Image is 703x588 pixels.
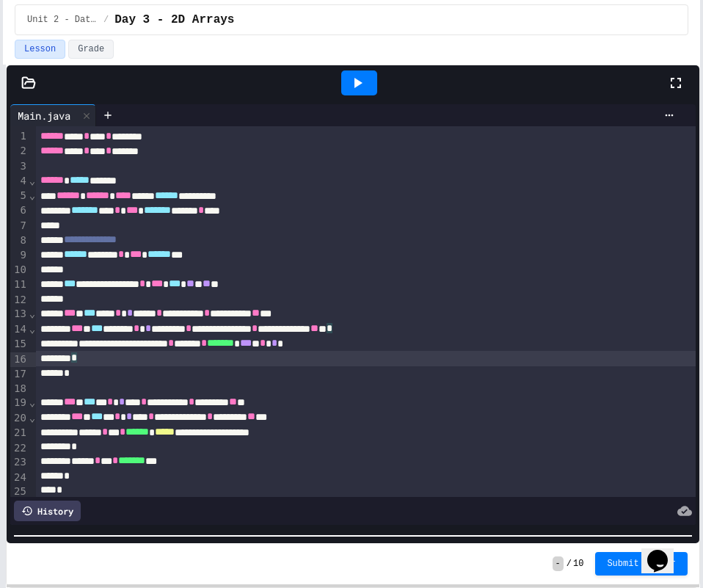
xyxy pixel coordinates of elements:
[10,219,29,233] div: 7
[607,558,676,570] span: Submit Answer
[567,558,572,570] span: /
[29,189,36,201] span: Fold line
[10,426,29,440] div: 21
[10,352,29,367] div: 16
[10,104,96,126] div: Main.java
[10,382,29,396] div: 18
[10,108,78,123] div: Main.java
[15,40,65,59] button: Lesson
[10,159,29,174] div: 3
[10,441,29,456] div: 22
[573,558,583,570] span: 10
[10,322,29,337] div: 14
[10,174,29,189] div: 4
[14,501,81,521] div: History
[10,189,29,203] div: 5
[103,14,109,26] span: /
[114,11,234,29] span: Day 3 - 2D Arrays
[29,323,36,335] span: Fold line
[553,556,564,571] span: -
[10,233,29,248] div: 8
[10,293,29,308] div: 12
[10,411,29,426] div: 20
[29,396,36,408] span: Fold line
[10,396,29,410] div: 19
[10,263,29,277] div: 10
[68,40,114,59] button: Grade
[10,203,29,218] div: 6
[29,412,36,424] span: Fold line
[10,367,29,382] div: 17
[10,337,29,352] div: 15
[10,144,29,159] div: 2
[641,529,688,573] iframe: chat widget
[10,455,29,470] div: 23
[10,484,29,499] div: 25
[10,129,29,144] div: 1
[10,307,29,322] div: 13
[10,277,29,292] div: 11
[27,14,98,26] span: Unit 2 - Data Structures
[10,471,29,485] div: 24
[29,308,36,319] span: Fold line
[10,248,29,263] div: 9
[595,552,688,576] button: Submit Answer
[29,175,36,186] span: Fold line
